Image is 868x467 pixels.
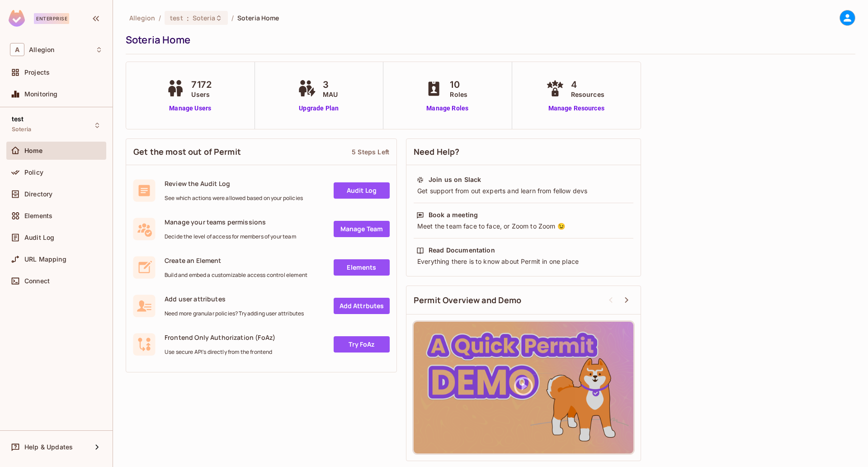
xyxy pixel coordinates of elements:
li: / [231,14,234,22]
span: 3 [323,78,338,91]
span: Users [191,90,212,99]
span: Home [24,147,43,154]
span: Workspace: Allegion [29,46,54,53]
span: Policy [24,169,43,176]
span: 4 [571,78,604,91]
div: Meet the team face to face, or Zoom to Zoom 😉 [416,222,631,231]
a: Upgrade Plan [296,104,342,113]
span: Decide the level of access for members of your team [165,233,296,240]
a: Manage Roles [423,104,472,113]
span: Need Help? [414,146,460,157]
span: Resources [571,90,604,99]
span: Connect [24,277,50,285]
img: SReyMgAAAABJRU5ErkJggg== [9,10,25,27]
span: Manage your teams permissions [165,218,296,226]
span: test [12,115,24,123]
div: Book a meeting [429,210,478,219]
span: Add user attributes [165,295,304,303]
a: Audit Log [334,182,390,199]
span: Help & Updates [24,443,73,451]
div: Everything there is to know about Permit in one place [416,257,631,266]
span: Use secure API's directly from the frontend [165,348,275,356]
span: Projects [24,69,50,76]
span: Soteria Home [237,14,279,22]
span: See which actions were allowed based on your policies [165,195,303,202]
span: Permit Overview and Demo [414,295,522,306]
span: Build and embed a customizable access control element [165,272,307,279]
a: Manage Team [334,221,390,237]
span: MAU [323,90,338,99]
a: Manage Users [164,104,216,113]
span: Review the Audit Log [165,179,303,188]
span: Soteria [12,126,31,133]
div: Enterprise [34,13,69,24]
span: URL Mapping [24,256,66,263]
span: Audit Log [24,234,54,241]
span: A [10,43,24,56]
span: : [186,14,189,22]
span: Soteria [193,14,215,22]
a: Elements [334,259,390,276]
div: Read Documentation [429,246,495,255]
span: Roles [450,90,467,99]
a: Add Attrbutes [334,298,390,314]
div: 5 Steps Left [352,148,389,156]
span: Monitoring [24,91,58,98]
div: Get support from out experts and learn from fellow devs [416,186,631,195]
span: Elements [24,212,52,219]
div: Soteria Home [126,33,851,47]
span: the active workspace [129,14,155,22]
span: Create an Element [165,256,307,265]
span: Directory [24,191,52,198]
span: test [170,14,183,22]
span: Get the most out of Permit [133,146,241,157]
a: Try FoAz [334,336,390,353]
span: Frontend Only Authorization (FoAz) [165,333,275,342]
li: / [159,14,161,22]
a: Manage Resources [544,104,609,113]
span: Need more granular policies? Try adding user attributes [165,310,304,317]
span: 7172 [191,78,212,91]
span: 10 [450,78,467,91]
div: Join us on Slack [429,175,481,184]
